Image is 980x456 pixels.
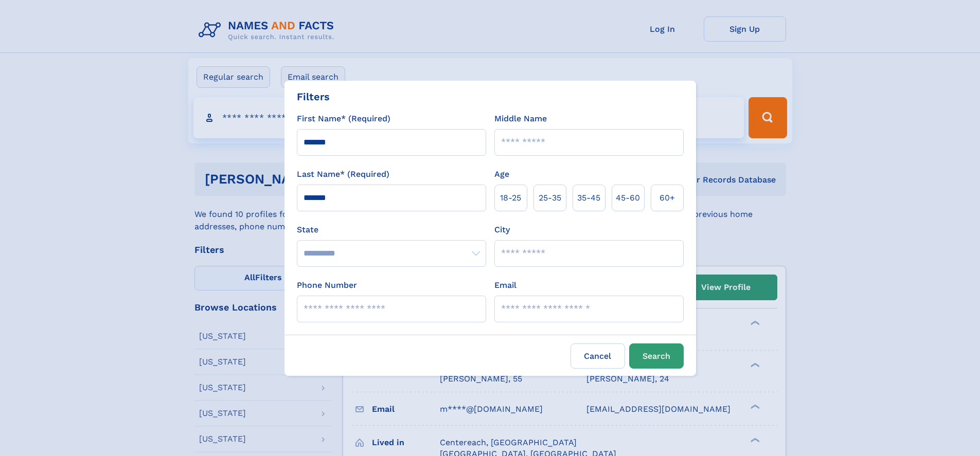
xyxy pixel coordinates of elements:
[660,192,675,204] span: 60+
[539,192,561,204] span: 25‑35
[616,192,640,204] span: 45‑60
[494,224,510,236] label: City
[494,113,547,125] label: Middle Name
[500,192,521,204] span: 18‑25
[577,192,600,204] span: 35‑45
[494,168,509,180] label: Age
[297,168,389,180] label: Last Name* (Required)
[494,279,516,291] label: Email
[629,343,684,369] button: Search
[297,89,330,104] div: Filters
[297,113,390,125] label: First Name* (Required)
[571,343,625,369] label: Cancel
[297,279,357,291] label: Phone Number
[297,224,486,236] label: State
